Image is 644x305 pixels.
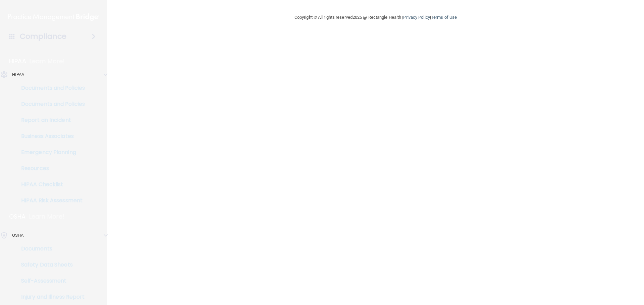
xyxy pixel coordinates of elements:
p: Injury and Illness Report [4,294,96,300]
p: HIPAA Checklist [4,181,96,188]
p: Documents and Policies [4,85,96,91]
p: Safety Data Sheets [4,261,96,268]
p: Emergency Planning [4,149,96,156]
img: PMB logo [8,10,99,24]
p: HIPAA [12,71,24,79]
p: Learn More! [30,57,65,65]
p: Resources [4,165,96,172]
h4: Compliance [20,32,66,41]
a: Privacy Policy [403,15,430,20]
p: Learn More! [29,213,65,221]
p: OSHA [12,231,23,239]
p: Self-Assessment [4,278,96,284]
p: Business Associates [4,133,96,140]
p: Documents and Policies [4,101,96,107]
p: HIPAA Risk Assessment [4,197,96,204]
p: Report an Incident [4,117,96,124]
p: Documents [4,245,96,252]
p: HIPAA [9,57,26,65]
p: OSHA [9,213,26,221]
div: Copyright © All rights reserved 2025 @ Rectangle Health | | [253,7,498,28]
a: Terms of Use [431,15,457,20]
